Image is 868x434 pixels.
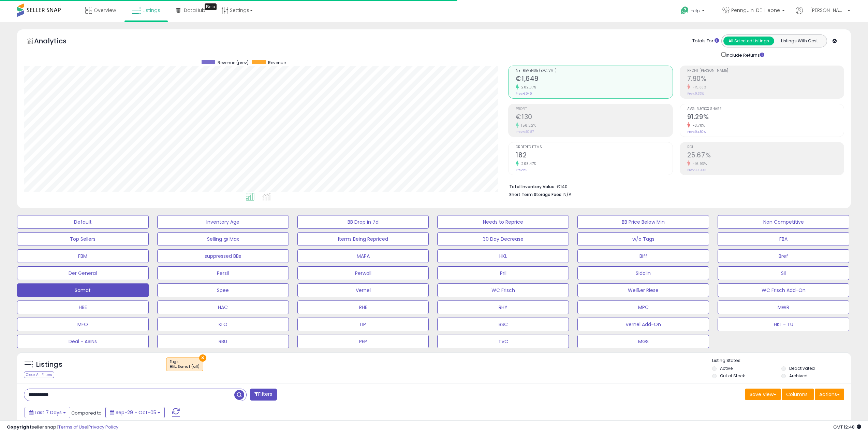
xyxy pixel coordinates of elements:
label: Deactivated [789,365,815,371]
button: Somat [17,283,149,297]
button: Needs to Reprice [437,215,569,229]
small: Prev: 30.90% [687,168,706,172]
span: Profit [PERSON_NAME] [687,69,844,73]
button: Sep-29 - Oct-05 [105,407,165,418]
p: Listing States: [712,358,851,364]
span: Compared to: [71,410,103,416]
small: 156.22% [519,123,536,128]
span: Revenue (prev) [218,60,249,66]
small: Prev: €50.87 [516,130,534,134]
label: Archived [789,373,808,379]
span: N/A [563,191,572,198]
small: -3.70% [690,123,705,128]
a: Privacy Policy [88,424,118,430]
button: Vernel Add-On [577,318,709,331]
button: Top Sellers [17,232,149,246]
button: RHE [297,300,429,314]
h2: 7.90% [687,75,844,84]
button: MFO [17,318,149,331]
div: Include Returns [716,51,773,59]
small: Prev: €545 [516,92,532,96]
button: MWR [718,300,849,314]
b: Short Term Storage Fees: [509,192,562,197]
button: × [199,354,206,362]
span: Ordered Items [516,145,672,149]
button: Inventory Age [157,215,289,229]
h5: Listings [36,360,62,369]
small: 202.37% [519,85,536,90]
span: Last 7 Days [35,409,62,416]
button: Actions [815,389,844,400]
div: Clear All Filters [24,372,54,378]
div: HKL, Somat (all) [170,364,200,369]
button: Weißer Riese [577,283,709,297]
span: Avg. Buybox Share [687,107,844,111]
strong: Copyright [7,424,32,430]
small: 208.47% [519,161,536,166]
i: Get Help [680,6,689,15]
span: Listings [143,7,160,14]
b: Total Inventory Value: [509,184,556,190]
span: 2025-10-13 12:48 GMT [833,424,861,430]
span: Sep-29 - Oct-05 [116,409,156,416]
button: suppressed BBs [157,249,289,263]
button: Bref [718,249,849,263]
button: Spee [157,283,289,297]
button: Perwoll [297,266,429,280]
button: KLO [157,318,289,331]
h2: €130 [516,113,672,122]
button: Save View [745,389,781,400]
button: BB Price Below Min [577,215,709,229]
button: Listings With Cost [774,37,825,45]
button: RHY [437,300,569,314]
button: Persil [157,266,289,280]
button: Sidolin [577,266,709,280]
button: Vernel [297,283,429,297]
h2: 182 [516,151,672,160]
span: Tags : [170,359,200,369]
span: Help [691,8,700,14]
button: FBM [17,249,149,263]
small: -16.93% [690,161,707,166]
button: BB Drop in 7d [297,215,429,229]
button: Der General [17,266,149,280]
button: HAC [157,300,289,314]
button: HKL - TU [718,318,849,331]
h2: 91.29% [687,113,844,122]
small: Prev: 94.80% [687,130,706,134]
button: Deal - ASINs [17,335,149,348]
button: LIP [297,318,429,331]
small: -15.33% [690,85,707,90]
button: All Selected Listings [723,37,774,45]
button: MGS [577,335,709,348]
span: Hi [PERSON_NAME] [805,7,845,14]
button: Items Being Repriced [297,232,429,246]
button: Pril [437,266,569,280]
button: TVC [437,335,569,348]
h2: 25.67% [687,151,844,160]
small: Prev: 9.33% [687,92,704,96]
h5: Analytics [34,36,80,47]
h2: €1,649 [516,75,672,84]
label: Out of Stock [720,373,745,379]
div: Totals For [692,38,719,44]
span: Overview [94,7,116,14]
li: €140 [509,182,839,190]
button: 30 Day Decrease [437,232,569,246]
a: Hi [PERSON_NAME] [796,7,850,22]
span: Pennguin-DE-Illeone [731,7,780,14]
button: WC Frisch Add-On [718,283,849,297]
button: Biff [577,249,709,263]
button: Default [17,215,149,229]
span: Columns [786,391,808,398]
button: PEP [297,335,429,348]
a: Help [675,1,711,22]
button: HKL [437,249,569,263]
div: seller snap | | [7,424,118,431]
button: Sil [718,266,849,280]
span: Net Revenue (Exc. VAT) [516,69,672,73]
a: Terms of Use [58,424,87,430]
button: HBE [17,300,149,314]
span: ROI [687,145,844,149]
button: RBU [157,335,289,348]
